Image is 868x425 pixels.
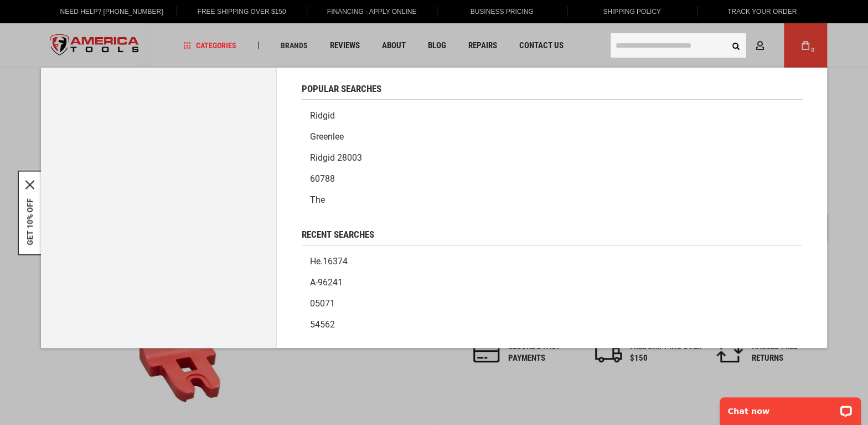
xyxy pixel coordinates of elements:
a: a-96241 [302,272,802,293]
a: Ridgid [302,105,802,126]
button: GET 10% OFF [25,198,34,245]
a: he.16374 [302,251,802,272]
a: Brands [276,38,313,53]
a: 05071 [302,293,802,314]
button: Search [725,35,746,56]
span: Categories [183,42,236,49]
svg: close icon [25,180,34,189]
span: Brands [281,42,308,49]
a: Ridgid 28003 [302,147,802,168]
a: The [302,190,802,211]
a: Greenlee [302,126,802,147]
a: 60788 [302,168,802,190]
a: Categories [178,38,241,53]
span: Recent Searches [302,230,374,239]
a: 54562 [302,314,802,335]
button: Close [25,180,34,189]
span: Popular Searches [302,84,381,94]
iframe: LiveChat chat widget [712,390,868,425]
